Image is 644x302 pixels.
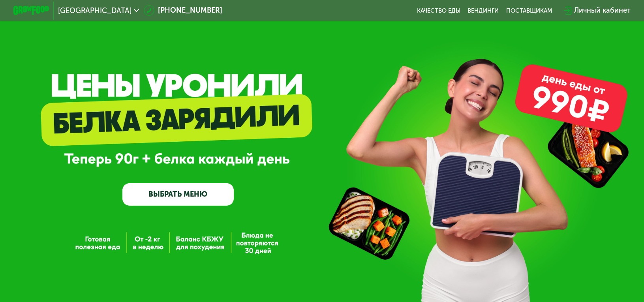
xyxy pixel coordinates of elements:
a: ВЫБРАТЬ МЕНЮ [122,183,234,206]
div: Личный кабинет [574,5,631,16]
a: Качество еды [417,7,460,14]
a: Вендинги [468,7,499,14]
div: поставщикам [506,7,552,14]
span: [GEOGRAPHIC_DATA] [58,7,131,14]
a: [PHONE_NUMBER] [144,5,222,16]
